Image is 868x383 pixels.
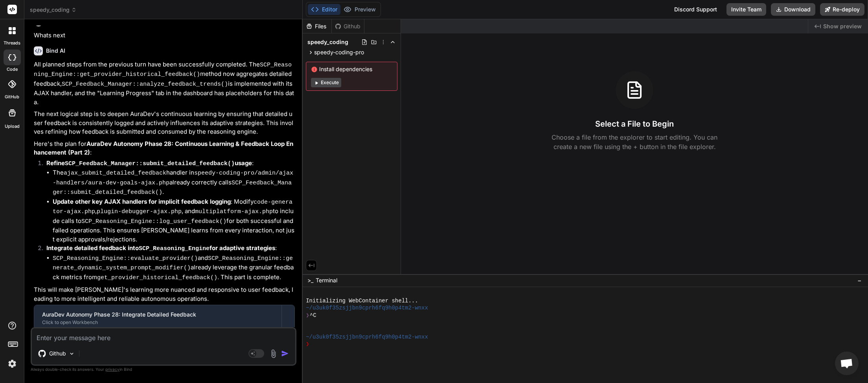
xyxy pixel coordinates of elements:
[306,297,418,304] span: Initializing WebContainer shell...
[771,3,815,16] button: Download
[311,65,392,73] span: Install dependencies
[726,3,766,16] button: Invite Team
[30,6,77,14] span: speedy_coding
[31,366,296,373] p: Always double-check its answers. Your in Bind
[306,304,428,311] span: ~/u3uk0f35zsjjbn9cprh6fq9h0p4tm2-wnxx
[97,208,182,215] code: plugin-debugger-ajax.php
[546,133,723,151] p: Choose a file from the explorer to start editing. You can create a new file using the + button in...
[42,319,274,326] div: Click to open Workbench
[139,245,210,252] code: SCP_Reasoning_Engine
[306,333,428,341] span: ~/u3uk0f35zsjjbn9cprh6fq9h0p4tm2-wnxx
[81,218,226,225] code: SCP_Reasoning_Engine::log_user_feedback()
[34,285,295,303] p: This will make [PERSON_NAME]'s learning more nuanced and responsive to user feedback, leading to ...
[34,140,295,157] p: Here's the plan for :
[62,81,228,88] code: SCP_Feedback_Manager::analyze_feedback_trends()
[4,40,20,46] label: threads
[310,312,316,319] span: ^C
[269,349,278,358] img: attachment
[53,197,295,244] li: : Modify , , and to include calls to for both successful and failed operations. This ensures [PER...
[303,22,331,30] div: Files
[53,255,198,262] code: SCP_Reasoning_Engine::evaluate_provider()
[46,244,295,254] p: :
[34,110,295,136] p: The next logical step is to deepen AuraDev's continuous learning by ensuring that detailed user f...
[46,244,275,252] strong: Integrate detailed feedback into for adaptive strategies
[595,118,674,129] h3: Select a File to Begin
[5,94,19,100] label: GitHub
[53,168,295,197] li: The handler in already correctly calls .
[65,160,235,167] code: SCP_Feedback_Manager::submit_detailed_feedback()
[34,31,295,40] p: Whats next
[34,60,295,107] p: All planned steps from the previous turn have been successfully completed. The method now aggrega...
[306,312,310,319] span: ❯
[34,305,281,331] button: AuraDev Autonomy Phase 28: Integrate Detailed FeedbackClick to open Workbench
[316,276,337,284] span: Terminal
[97,274,217,281] code: get_provider_historical_feedback()
[7,66,18,73] label: code
[314,48,364,56] span: speedy-coding-pro
[46,159,252,167] strong: Refine usage
[332,22,364,30] div: Github
[856,274,863,287] button: −
[281,350,289,357] img: icon
[5,123,20,130] label: Upload
[835,352,859,375] div: Open chat
[306,341,310,348] span: ❯
[49,350,66,357] p: Github
[820,3,864,16] button: Re-deploy
[64,170,166,177] code: ajax_submit_detailed_feedback
[105,367,120,372] span: privacy
[857,276,862,284] span: −
[53,254,295,283] li: and already leverage the granular feedback metrics from . This part is complete.
[823,22,862,30] span: Show preview
[311,78,341,87] button: Execute
[42,311,274,319] div: AuraDev Autonomy Phase 28: Integrate Detailed Feedback
[195,208,273,215] code: multiplatform-ajax.php
[307,276,313,284] span: >_
[6,357,19,370] img: settings
[53,170,293,186] code: speedy-coding-pro/admin/ajax-handlers/aura-dev-goals-ajax.php
[669,3,722,16] div: Discord Support
[34,140,293,157] strong: AuraDev Autonomy Phase 28: Continuous Learning & Feedback Loop Enhancement (Part 2)
[46,159,295,169] p: :
[46,47,65,55] h6: Bind AI
[307,38,348,46] span: speedy_coding
[308,4,340,15] button: Editor
[340,4,379,15] button: Preview
[68,350,75,357] img: Pick Models
[53,198,231,205] strong: Update other key AJAX handlers for implicit feedback logging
